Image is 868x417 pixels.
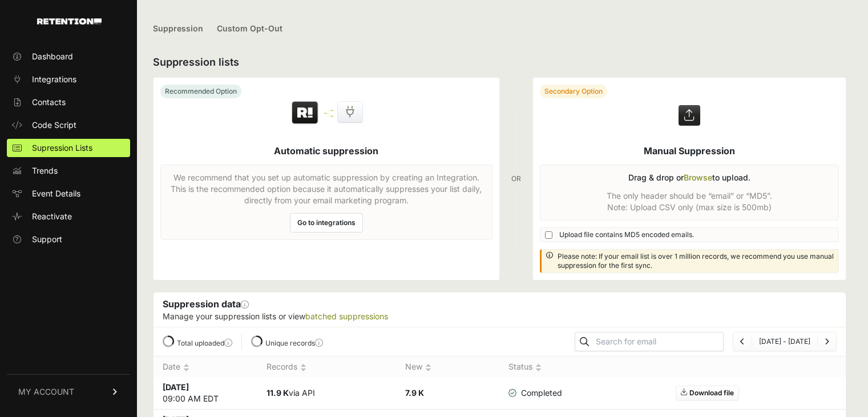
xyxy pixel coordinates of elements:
a: Contacts [7,93,130,111]
a: Next [825,337,829,346]
span: Completed [508,387,562,399]
a: Custom Opt-Out [217,16,282,43]
a: Trends [7,162,130,180]
td: 09:00 AM EDT [154,377,257,410]
label: Total uploaded [177,339,232,347]
img: Retention.com [37,18,102,25]
span: Support [32,234,62,245]
a: Previous [740,337,745,346]
strong: [DATE] [163,382,189,392]
a: Go to integrations [290,213,363,232]
img: no_sort-eaf950dc5ab64cae54d48a5578032e96f70b2ecb7d747501f34c8f2db400fb66.gif [300,363,306,372]
span: Dashboard [32,51,73,62]
a: Code Script [7,116,130,134]
img: integration [324,115,333,117]
th: Date [154,356,257,378]
li: [DATE] - [DATE] [752,337,817,346]
input: Search for email [594,334,723,350]
a: Dashboard [7,47,130,66]
span: Trends [32,165,58,177]
span: Reactivate [32,211,72,222]
label: Unique records [265,339,323,347]
a: Download file [676,386,739,400]
span: Integrations [32,74,76,85]
span: MY ACCOUNT [18,386,74,398]
span: Upload file contains MD5 encoded emails. [559,230,694,239]
strong: 7.9 K [405,388,424,398]
a: MY ACCOUNT [7,374,130,409]
img: no_sort-eaf950dc5ab64cae54d48a5578032e96f70b2ecb7d747501f34c8f2db400fb66.gif [425,363,431,372]
th: New [396,356,500,378]
h5: Automatic suppression [274,144,378,158]
h2: Suppression lists [153,54,846,70]
th: Status [499,356,571,378]
a: Suppression [153,16,203,43]
th: Records [257,356,396,378]
div: Recommended Option [160,85,241,98]
span: Contacts [32,97,66,108]
a: Supression Lists [7,139,130,157]
img: Retention [290,101,320,126]
span: Code Script [32,119,76,131]
img: no_sort-eaf950dc5ab64cae54d48a5578032e96f70b2ecb7d747501f34c8f2db400fb66.gif [535,363,542,372]
a: Reactivate [7,207,130,226]
a: Event Details [7,185,130,203]
a: Support [7,230,130,248]
div: OR [511,77,521,280]
img: integration [324,113,333,114]
input: Upload file contains MD5 encoded emails. [545,231,552,239]
nav: Page navigation [733,332,837,351]
td: via API [257,377,396,410]
strong: 11.9 K [267,388,289,398]
img: integration [324,110,333,111]
div: Suppression data [154,292,846,327]
a: Integrations [7,70,130,89]
span: Supression Lists [32,142,92,154]
span: Event Details [32,188,80,199]
p: We recommend that you set up automatic suppression by creating an Integration. This is the recomm... [168,172,485,206]
p: Manage your suppression lists or view [163,311,837,322]
img: no_sort-eaf950dc5ab64cae54d48a5578032e96f70b2ecb7d747501f34c8f2db400fb66.gif [183,363,189,372]
a: batched suppressions [305,311,388,321]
